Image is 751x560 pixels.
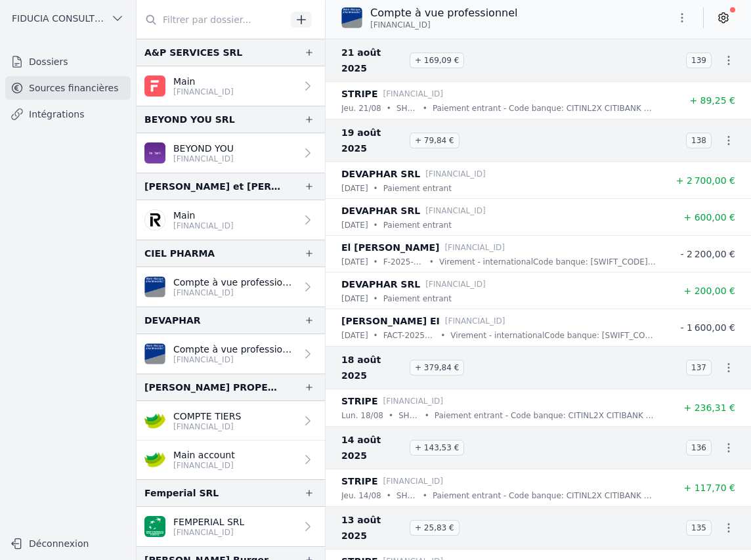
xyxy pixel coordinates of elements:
[383,329,435,342] p: FACT-202508-4
[137,401,325,441] a: COMPTE TIERS [FINANCIAL_ID]
[680,249,735,259] span: - 2 200,00 €
[341,240,439,255] p: El [PERSON_NAME]
[137,507,325,546] a: FEMPERIAL SRL [FINANCIAL_ID]
[341,7,362,28] img: VAN_BREDA_JVBABE22XXX.png
[383,292,452,305] p: Paiement entrant
[689,95,735,106] span: + 89,25 €
[683,212,735,223] span: + 600,00 €
[450,329,656,342] p: Virement - internationalCode banque: [SWIFT_CODE] SWAN
[341,329,368,342] p: [DATE]
[5,8,131,29] button: FIDUCIA CONSULTING SRL
[387,489,391,502] div: •
[341,409,383,422] p: lun. 18/08
[444,241,505,254] p: [FINANCIAL_ID]
[5,76,131,100] a: Sources financières
[341,292,368,305] p: [DATE]
[440,329,445,342] div: •
[389,409,393,422] div: •
[397,102,418,115] p: SHOPIFY
[433,102,656,115] p: Paiement entrant - Code banque: CITINL2X CITIBANK EUROPE PLC NETHERLANDS BRANCH
[144,343,165,364] img: VAN_BREDA_JVBABE22XXX.png
[144,449,165,470] img: crelan.png
[5,533,131,554] button: Déconnexion
[433,489,656,502] p: Paiement entrant - Code banque: CITINL2X CITIBANK EUROPE PLC NETHERLANDS BRANCH
[683,286,735,296] span: + 200,00 €
[173,288,296,298] p: [FINANCIAL_ID]
[341,219,368,232] p: [DATE]
[439,255,656,269] p: Virement - internationalCode banque: [SWIFT_CODE] OLINDA
[12,12,106,25] span: FIDUCIA CONSULTING SRL
[429,255,434,269] div: •
[683,402,735,413] span: + 236,31 €
[383,219,452,232] p: Paiement entrant
[341,473,377,489] p: STRIPE
[173,209,234,222] p: Main
[173,448,235,462] p: Main account
[410,53,464,68] span: + 169,09 €
[341,489,381,502] p: jeu. 14/08
[683,483,735,493] span: + 117,70 €
[423,102,427,115] div: •
[144,209,165,230] img: revolut.png
[425,204,486,217] p: [FINANCIAL_ID]
[676,175,735,186] span: + 2 700,00 €
[173,154,234,164] p: [FINANCIAL_ID]
[341,125,404,156] span: 19 août 2025
[173,87,234,97] p: [FINANCIAL_ID]
[686,520,712,536] span: 135
[173,421,241,432] p: [FINANCIAL_ID]
[387,102,391,115] div: •
[410,440,464,456] span: + 143,53 €
[144,276,165,297] img: VAN_BREDA_JVBABE22XXX.png
[374,255,378,269] div: •
[144,142,165,163] img: BEOBANK_CTBKBEBX.png
[137,441,325,479] a: Main account [FINANCIAL_ID]
[173,221,234,231] p: [FINANCIAL_ID]
[383,255,424,269] p: F-2025-005
[425,278,486,291] p: [FINANCIAL_ID]
[445,314,505,328] p: [FINANCIAL_ID]
[144,516,165,537] img: BNP_BE_BUSINESS_GEBABEBB.png
[173,515,244,528] p: FEMPERIAL SRL
[137,200,325,240] a: Main [FINANCIAL_ID]
[144,112,235,127] div: BEYOND YOU SRL
[370,5,517,21] p: Compte à vue professionnel
[144,45,242,60] div: A&P SERVICES SRL
[383,87,443,100] p: [FINANCIAL_ID]
[425,409,429,422] div: •
[5,50,131,74] a: Dossiers
[341,45,404,76] span: 21 août 2025
[144,246,215,261] div: CIEL PHARMA
[144,410,165,431] img: crelan.png
[5,102,131,126] a: Intégrations
[341,276,420,292] p: DEVAPHAR SRL
[144,485,219,501] div: Femperial SRL
[680,322,735,333] span: - 1 600,00 €
[173,343,296,356] p: Compte à vue professionnel
[370,20,431,30] span: [FINANCIAL_ID]
[341,393,377,409] p: STRIPE
[173,276,296,289] p: Compte à vue professionnel
[374,219,378,232] div: •
[341,86,377,102] p: STRIPE
[383,475,443,488] p: [FINANCIAL_ID]
[144,379,283,395] div: [PERSON_NAME] PROPERTIES SRL
[173,75,234,88] p: Main
[383,182,452,195] p: Paiement entrant
[374,182,378,195] div: •
[137,66,325,106] a: Main [FINANCIAL_ID]
[410,133,460,148] span: + 79,84 €
[410,520,460,536] span: + 25,83 €
[341,255,368,269] p: [DATE]
[423,489,427,502] div: •
[410,360,464,376] span: + 379,84 €
[341,512,404,544] span: 13 août 2025
[173,460,235,471] p: [FINANCIAL_ID]
[397,489,418,502] p: SHOPIFY
[144,179,283,194] div: [PERSON_NAME] et [PERSON_NAME]
[137,267,325,307] a: Compte à vue professionnel [FINANCIAL_ID]
[425,167,486,181] p: [FINANCIAL_ID]
[341,203,420,219] p: DEVAPHAR SRL
[374,292,378,305] div: •
[686,440,712,456] span: 136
